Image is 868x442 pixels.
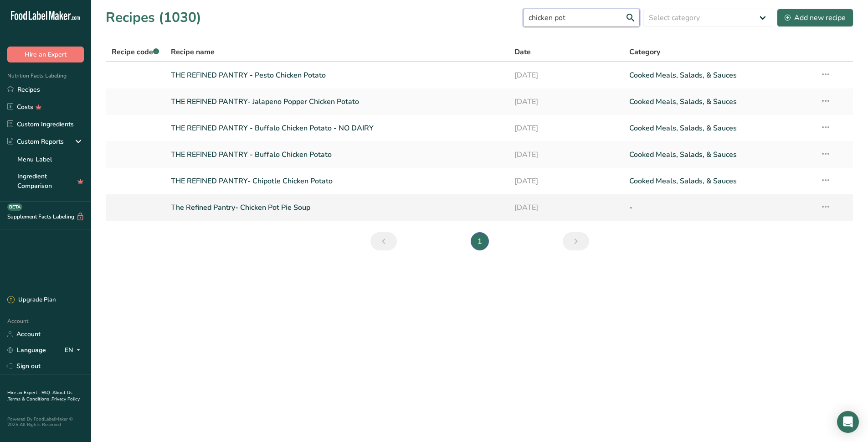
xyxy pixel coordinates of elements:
a: Cooked Meals, Salads, & Sauces [629,66,809,85]
a: FAQ . [41,390,52,396]
a: THE REFINED PANTRY- Chipotle Chicken Potato [171,172,504,191]
a: THE REFINED PANTRY - Buffalo Chicken Potato [171,145,504,164]
a: THE REFINED PANTRY- Jalapeno Popper Chicken Potato [171,92,504,111]
a: THE REFINED PANTRY - Buffalo Chicken Potato - NO DAIRY [171,119,504,138]
div: Upgrade Plan [7,296,56,305]
a: [DATE] [514,145,618,164]
h1: Recipes (1030) [106,7,201,28]
a: Next page [563,232,589,250]
a: Terms & Conditions . [8,396,51,402]
a: [DATE] [514,119,618,138]
a: The Refined Pantry- Chicken Pot Pie Soup [171,198,504,217]
input: Search for recipe [523,9,640,27]
a: Cooked Meals, Salads, & Sauces [629,172,809,191]
div: EN [65,345,84,356]
div: Open Intercom Messenger [837,411,859,433]
a: About Us . [7,390,72,402]
div: BETA [7,203,22,211]
a: [DATE] [514,66,618,85]
span: Recipe code [112,47,159,57]
span: Recipe name [171,47,215,57]
a: Cooked Meals, Salads, & Sauces [629,92,809,111]
a: Cooked Meals, Salads, & Sauces [629,119,809,138]
a: Previous page [370,232,397,250]
div: Custom Reports [7,137,64,146]
a: [DATE] [514,172,618,191]
a: Language [7,342,46,358]
a: - [629,198,809,217]
span: Date [514,47,531,57]
a: Privacy Policy [51,396,80,402]
div: Add new recipe [785,12,846,23]
button: Hire an Expert [7,47,84,62]
div: Powered By FoodLabelMaker © 2025 All Rights Reserved [7,416,84,427]
a: [DATE] [514,92,618,111]
a: Cooked Meals, Salads, & Sauces [629,145,809,164]
span: Category [629,47,660,57]
button: Add new recipe [777,9,853,27]
a: Hire an Expert . [7,390,40,396]
a: THE REFINED PANTRY - Pesto Chicken Potato [171,66,504,85]
a: [DATE] [514,198,618,217]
